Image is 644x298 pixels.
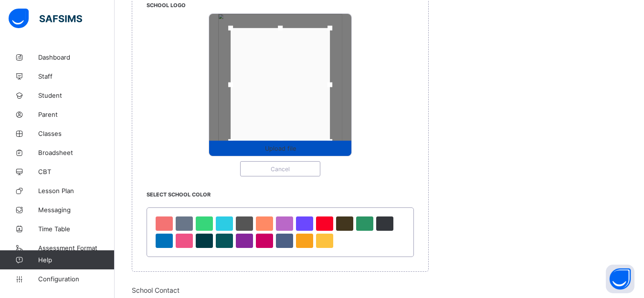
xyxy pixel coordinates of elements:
span: Upload file [265,145,296,152]
span: Cancel [248,165,313,173]
span: Student [38,92,115,99]
button: Open asap [606,265,634,293]
span: Messaging [38,206,115,214]
span: Assessment Format [38,244,115,252]
span: Broadsheet [38,149,115,156]
span: Help [38,256,114,264]
span: Dashboard [38,53,115,61]
span: Select School Color [147,191,211,198]
span: Parent [38,111,115,118]
img: safsims [9,9,82,29]
span: Classes [38,130,115,137]
span: Staff [38,72,115,80]
span: Lesson Plan [38,187,115,195]
span: Time Table [38,225,115,233]
span: School Logo [147,2,186,9]
span: School Contact [132,286,429,294]
span: CBT [38,168,115,175]
span: Configuration [38,275,114,283]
